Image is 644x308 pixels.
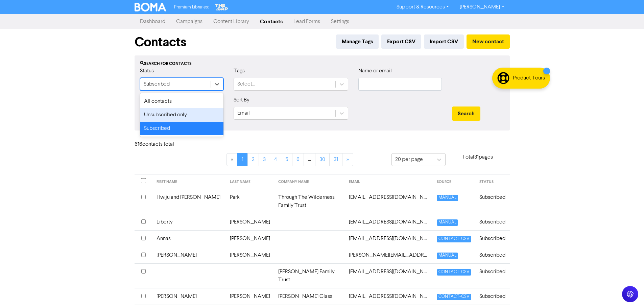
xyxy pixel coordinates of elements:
a: Settings [326,15,355,28]
td: ac_nielsen@yahoo.co.nz [345,230,433,247]
td: Subscribed [475,288,509,305]
a: Content Library [208,15,255,28]
td: Subscribed [475,214,509,230]
a: Page 2 [247,153,259,166]
td: adlerglass@xtra.co.nz [345,288,433,305]
img: The Gap [214,3,229,11]
a: Page 30 [315,153,330,166]
td: [PERSON_NAME] Family Trust [274,263,345,288]
th: COMPANY NAME [274,174,345,189]
td: Park [226,189,274,214]
td: 86hwiju@gmail.com [345,189,433,214]
div: 20 per page [395,156,423,164]
h6: 616 contact s total [135,141,189,148]
div: All contacts [140,95,223,108]
a: Lead Forms [288,15,326,28]
div: Email [237,109,250,117]
div: Select... [237,80,255,88]
button: Export CSV [381,34,421,49]
span: MANUAL [437,219,458,226]
a: Page 1 is your current page [237,153,248,166]
td: [PERSON_NAME] [226,230,274,247]
a: Page 3 [259,153,270,166]
p: Total 31 pages [446,153,510,161]
a: Dashboard [135,15,171,28]
th: EMAIL [345,174,433,189]
label: Tags [234,67,245,75]
th: STATUS [475,174,509,189]
a: Page 4 [270,153,281,166]
td: Hwiju and [PERSON_NAME] [152,189,226,214]
div: Unsubscribed only [140,108,223,122]
a: Page 6 [292,153,304,166]
td: Liberty [152,214,226,230]
td: [PERSON_NAME] [226,247,274,263]
button: Import CSV [424,34,464,49]
td: Subscribed [475,247,509,263]
td: Through The Wilderness Family Trust [274,189,345,214]
span: MANUAL [437,253,458,259]
span: CONTACT-CSV [437,269,471,276]
td: [PERSON_NAME] [226,288,274,305]
span: Premium Libraries: [174,5,209,9]
div: Search for contacts [140,61,504,67]
td: [PERSON_NAME] [152,288,226,305]
th: FIRST NAME [152,174,226,189]
td: Subscribed [475,263,509,288]
td: Subscribed [475,230,509,247]
td: adam.jones@silverfernfarms.co.nz [345,247,433,263]
td: [PERSON_NAME] [152,247,226,263]
a: [PERSON_NAME] [454,2,509,13]
a: Contacts [255,15,288,28]
span: MANUAL [437,195,458,201]
a: Page 31 [329,153,342,166]
a: Campaigns [171,15,208,28]
iframe: Chat Widget [610,276,644,308]
label: Status [140,67,154,75]
th: LAST NAME [226,174,274,189]
span: CONTACT-CSV [437,236,471,242]
span: CONTACT-CSV [437,294,471,300]
td: [PERSON_NAME] Glass [274,288,345,305]
button: Manage Tags [336,34,379,49]
h1: Contacts [135,34,186,50]
a: Page 5 [281,153,292,166]
td: adlerglasss@xtra.co.nz [345,263,433,288]
img: BOMA Logo [135,3,166,11]
div: Subscribed [144,80,170,88]
div: Subscribed [140,122,223,135]
td: Subscribed [475,189,509,214]
th: SOURCE [433,174,475,189]
td: Annas [152,230,226,247]
td: [PERSON_NAME] [226,214,274,230]
label: Sort By [234,96,249,104]
a: Support & Resources [391,2,454,13]
button: Search [452,106,480,121]
td: accounts@imprintsafety.co.nz [345,214,433,230]
label: Name or email [358,67,392,75]
button: New contact [467,34,510,49]
a: » [342,153,353,166]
